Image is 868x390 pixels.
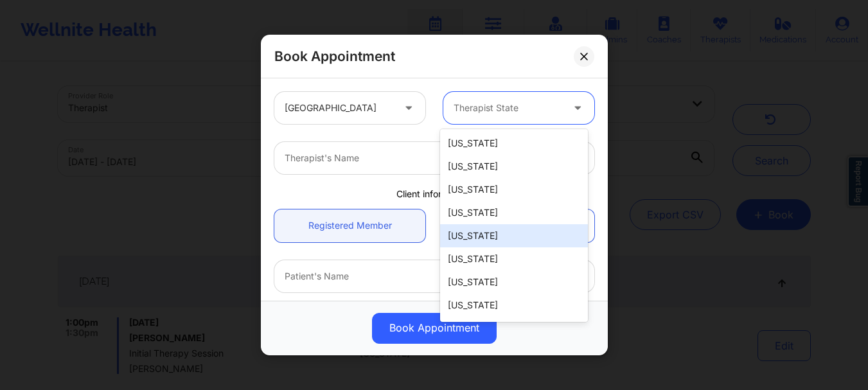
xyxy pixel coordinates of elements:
div: [US_STATE] [440,224,588,247]
a: Not Registered Client [443,209,594,242]
div: [US_STATE] [440,247,588,270]
div: [US_STATE] [440,294,588,317]
div: [US_STATE] [440,178,588,201]
a: Registered Member [274,209,425,242]
h2: Book Appointment [274,48,395,65]
div: [US_STATE][GEOGRAPHIC_DATA] [440,317,588,353]
button: Book Appointment [372,313,497,344]
div: [US_STATE] [440,270,588,294]
div: [US_STATE] [440,132,588,155]
div: [US_STATE] [440,201,588,224]
div: [US_STATE] [440,155,588,178]
div: Client information: [265,188,603,200]
div: [GEOGRAPHIC_DATA] [285,92,393,124]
